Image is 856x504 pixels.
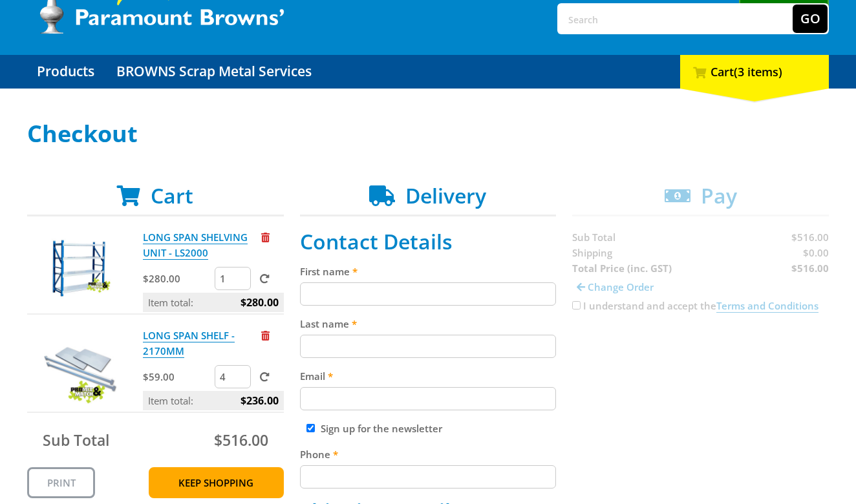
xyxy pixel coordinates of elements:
p: $59.00 [143,369,212,384]
h1: Checkout [27,121,829,147]
input: Search [559,5,793,33]
label: First name [300,264,557,279]
a: Remove from cart [261,329,270,342]
input: Please enter your first name. [300,282,557,306]
img: LONG SPAN SHELVING UNIT - LS2000 [39,229,117,307]
div: Cart [680,55,829,89]
a: LONG SPAN SHELF - 2170MM [143,329,235,358]
p: Item total: [143,391,284,410]
span: Sub Total [43,430,109,450]
a: Keep Shopping [149,467,284,498]
label: Phone [300,446,557,462]
button: Go [793,5,828,33]
img: LONG SPAN SHELF - 2170MM [39,328,117,405]
input: Please enter your last name. [300,335,557,358]
a: Go to the Products page [27,55,104,89]
label: Last name [300,316,557,331]
p: $280.00 [143,271,212,286]
a: Print [27,467,95,498]
span: (3 items) [734,64,782,79]
span: $516.00 [214,430,268,450]
input: Please enter your telephone number. [300,465,557,488]
label: Email [300,368,557,384]
span: Cart [151,182,193,209]
a: Go to the BROWNS Scrap Metal Services page [107,55,321,89]
a: LONG SPAN SHELVING UNIT - LS2000 [143,231,248,260]
span: Delivery [405,182,486,209]
span: $280.00 [241,293,279,312]
a: Remove from cart [261,231,270,244]
span: $236.00 [241,391,279,410]
input: Please enter your email address. [300,387,557,410]
label: Sign up for the newsletter [321,422,442,435]
p: Item total: [143,293,284,312]
h2: Contact Details [300,229,557,254]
